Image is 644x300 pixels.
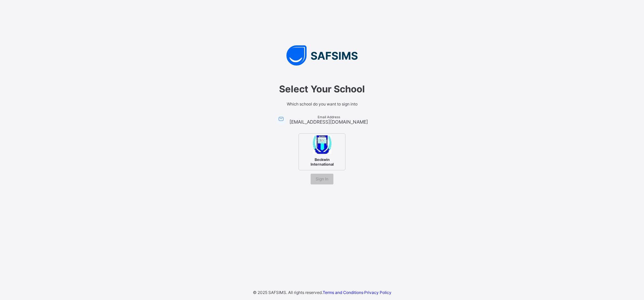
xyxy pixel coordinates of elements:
span: · [323,290,391,295]
img: Beckwin International [313,135,331,154]
span: Email Address [289,115,368,119]
span: Beckwin International [302,156,342,168]
span: Which school do you want to sign into [228,101,416,106]
a: Terms and Conditions [323,290,363,295]
span: Select Your School [228,83,416,95]
img: SAFSIMS Logo [221,45,423,66]
span: [EMAIL_ADDRESS][DOMAIN_NAME] [289,119,368,125]
span: © 2025 SAFSIMS. All rights reserved. [253,290,323,295]
span: Sign In [316,176,328,181]
a: Privacy Policy [364,290,391,295]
